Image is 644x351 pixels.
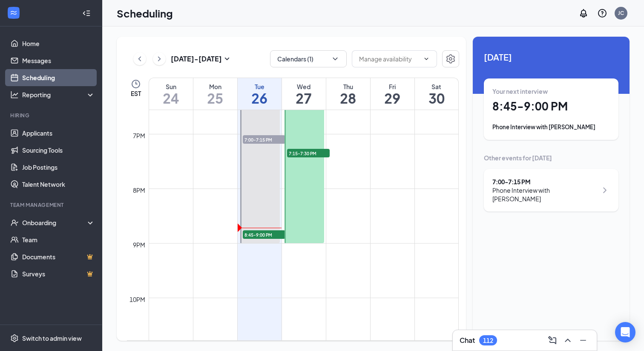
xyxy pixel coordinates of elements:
[492,123,610,131] div: Phone Interview with [PERSON_NAME]
[415,78,459,110] a: August 30, 2025
[149,82,193,91] div: Sun
[484,50,618,64] span: [DATE]
[415,91,459,105] h1: 30
[415,82,459,91] div: Sat
[446,54,456,64] svg: Settings
[149,78,193,110] a: August 24, 2025
[82,9,91,17] svg: Collapse
[492,87,610,96] div: Your next interview
[546,334,559,347] button: ComposeMessage
[22,35,95,52] a: Home
[371,91,414,105] h1: 29
[193,82,237,91] div: Mon
[22,90,95,99] div: Reporting
[618,9,624,17] div: JC
[135,54,144,64] svg: ChevronLeft
[22,142,95,159] a: Sourcing Tools
[597,8,607,18] svg: QuestionInfo
[171,54,222,64] h3: [DATE] - [DATE]
[10,218,19,227] svg: UserCheck
[359,54,420,64] input: Manage availability
[243,135,285,144] span: 7:00-7:15 PM
[153,52,166,65] button: ChevronRight
[238,78,282,110] a: August 26, 2025
[578,8,589,18] svg: Notifications
[282,78,326,110] a: August 27, 2025
[22,231,95,248] a: Team
[22,69,95,86] a: Scheduling
[282,82,326,91] div: Wed
[282,91,326,105] h1: 27
[578,335,588,345] svg: Minimize
[238,82,282,91] div: Tue
[561,334,575,347] button: ChevronUp
[10,334,19,342] svg: Settings
[149,91,193,105] h1: 24
[547,335,558,345] svg: ComposeMessage
[371,82,414,91] div: Fri
[326,82,370,91] div: Thu
[331,55,339,63] svg: ChevronDown
[492,177,598,186] div: 7:00 - 7:15 PM
[10,201,93,209] div: Team Management
[193,91,237,105] h1: 25
[270,50,347,67] button: Calendars (1)ChevronDown
[371,78,414,110] a: August 29, 2025
[133,52,146,65] button: ChevronLeft
[492,99,610,113] h1: 8:45 - 9:00 PM
[22,265,95,282] a: SurveysCrown
[131,240,147,249] div: 9pm
[128,295,147,304] div: 10pm
[131,79,141,89] svg: Clock
[22,125,95,142] a: Applicants
[131,131,147,140] div: 7pm
[615,322,635,342] div: Open Intercom Messenger
[238,91,282,105] h1: 26
[600,185,610,195] svg: ChevronRight
[22,52,95,69] a: Messages
[22,159,95,176] a: Job Postings
[131,89,141,98] span: EST
[193,78,237,110] a: August 25, 2025
[10,90,19,99] svg: Analysis
[576,334,590,347] button: Minimize
[492,186,598,203] div: Phone Interview with [PERSON_NAME]
[155,54,164,64] svg: ChevronRight
[326,78,370,110] a: August 28, 2025
[22,334,82,342] div: Switch to admin view
[222,54,232,64] svg: SmallChevronDown
[423,55,430,62] svg: ChevronDown
[563,335,573,345] svg: ChevronUp
[484,154,618,162] div: Other events for [DATE]
[287,149,330,157] span: 7:15-7:30 PM
[243,230,285,239] span: 8:45-9:00 PM
[131,186,147,195] div: 8pm
[326,91,370,105] h1: 28
[9,9,18,17] svg: WorkstreamLogo
[22,248,95,265] a: DocumentsCrown
[22,176,95,193] a: Talent Network
[483,337,493,344] div: 112
[10,112,93,119] div: Hiring
[22,218,88,227] div: Onboarding
[460,336,475,345] h3: Chat
[117,6,173,20] h1: Scheduling
[442,50,459,67] button: Settings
